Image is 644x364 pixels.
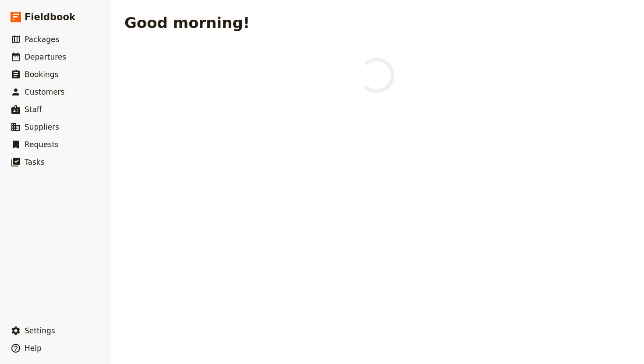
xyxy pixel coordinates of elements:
span: Fieldbook [25,11,75,24]
h1: Good morning! [124,14,250,32]
span: Help [25,344,42,353]
span: Packages [25,35,59,44]
span: Settings [25,326,55,335]
span: Bookings [25,70,58,79]
span: Departures [25,53,66,61]
span: Suppliers [25,123,59,131]
span: Customers [25,88,64,96]
span: Tasks [25,158,45,166]
span: Requests [25,140,59,149]
span: Staff [25,105,42,114]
